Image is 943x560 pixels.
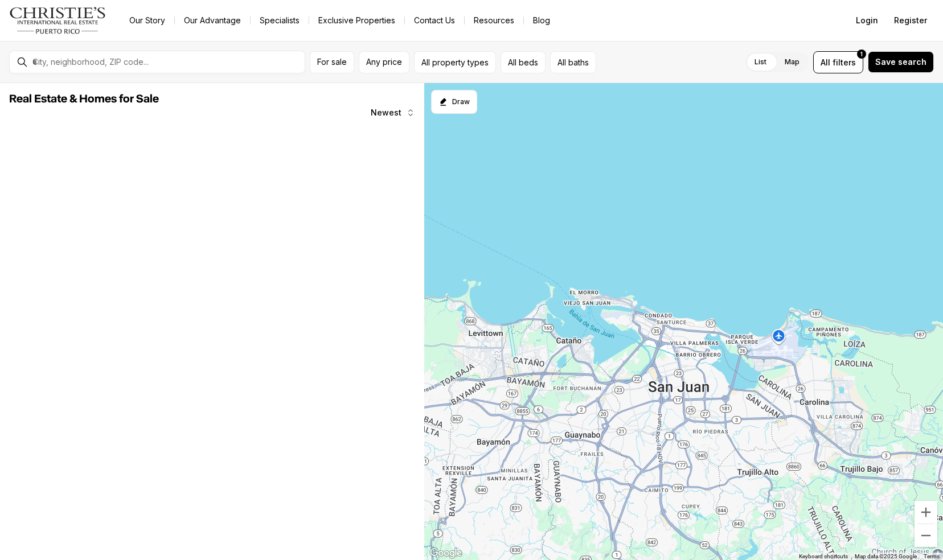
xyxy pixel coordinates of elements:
span: Register [894,16,927,25]
span: filters [833,56,856,68]
span: Login [856,16,878,25]
a: Blog [524,13,559,28]
a: Our Advantage [175,13,250,28]
label: List [745,52,776,72]
button: For sale [310,51,354,73]
img: logo [9,7,106,34]
button: Allfilters1 [813,51,863,73]
button: Start drawing [431,90,477,114]
span: Save search [875,57,926,67]
button: Save search [868,51,934,73]
button: All beds [501,51,546,73]
a: Exclusive Properties [309,13,404,28]
button: Contact Us [405,13,464,28]
button: Login [849,9,885,32]
span: 1 [860,50,863,59]
a: Resources [465,13,523,28]
button: Any price [359,51,409,73]
button: All property types [414,51,496,73]
span: All [821,56,830,68]
span: Map data ©2025 Google [855,553,917,559]
span: Newest [371,108,401,117]
button: Newest [364,101,422,124]
span: Real Estate & Homes for Sale [9,93,159,105]
a: Specialists [251,13,309,28]
a: Our Story [120,13,174,28]
button: Register [887,9,934,32]
button: Zoom in [915,501,937,524]
button: All baths [550,51,596,73]
label: Map [776,52,809,72]
span: Any price [366,57,402,67]
span: For sale [317,57,347,67]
